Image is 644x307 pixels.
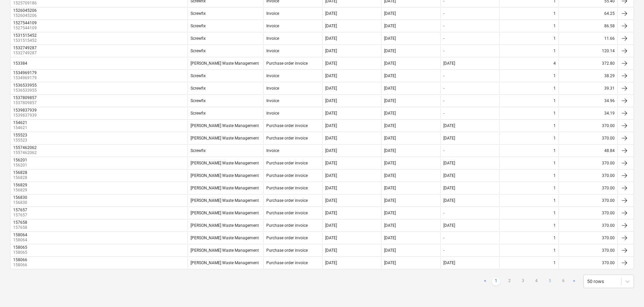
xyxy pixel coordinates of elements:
div: [DATE] [384,148,396,153]
div: Invoice [266,98,279,103]
div: [DATE] [384,24,396,28]
div: 1539837939 [13,108,37,113]
div: Purchase order invoice [266,248,308,253]
div: [DATE] [325,49,337,53]
div: 370.00 [558,233,617,243]
div: 1 [553,148,556,153]
div: 370.00 [558,133,617,144]
div: [PERSON_NAME] Waste Management [191,61,259,66]
div: - [443,86,444,91]
div: Invoice [266,24,279,28]
div: 34.96 [558,95,617,106]
div: [DATE] [384,73,396,78]
div: 1557462062 [13,145,37,150]
div: 158066 [13,257,27,262]
div: 158065 [13,245,27,250]
div: [DATE] [384,86,396,91]
div: 156201 [13,158,27,162]
p: 154621 [13,125,29,131]
div: [DATE] [325,111,337,116]
div: [DATE] [384,186,396,190]
div: 156830 [13,195,27,200]
p: 1557462062 [13,150,38,156]
div: [DATE] [325,198,337,203]
div: 1 [553,11,556,16]
div: 39.31 [558,83,617,94]
p: 156201 [13,162,29,168]
iframe: Chat Widget [610,275,644,307]
div: 1 [553,223,556,228]
div: [DATE] [384,98,396,103]
p: 1536533955 [13,88,38,93]
a: Page 1 is your current page [492,277,500,285]
div: [DATE] [384,211,396,215]
div: [PERSON_NAME] Waste Management [191,173,259,178]
div: 1537809857 [13,95,37,100]
div: - [443,111,444,116]
div: [DATE] [325,260,337,265]
div: 370.00 [558,170,617,181]
div: - [443,211,444,215]
div: 1 [553,248,556,253]
div: 157658 [13,220,27,225]
div: 370.00 [558,208,617,218]
div: 34.19 [558,108,617,119]
div: Purchase order invoice [266,61,308,66]
div: 370.00 [558,257,617,268]
div: 370.00 [558,183,617,193]
div: 1536533955 [13,83,37,88]
div: Screwfix [191,86,206,91]
div: 1 [553,49,556,53]
div: 64.25 [558,8,617,19]
p: 1532749287 [13,50,38,56]
div: [DATE] [384,11,396,16]
div: 158064 [13,233,27,237]
div: 4 [553,61,556,66]
a: Page 6 [559,277,567,285]
div: Screwfix [191,36,206,41]
div: Invoice [266,73,279,78]
div: [DATE] [325,73,337,78]
div: [DATE] [325,223,337,228]
div: Purchase order invoice [266,198,308,203]
div: [DATE] [384,111,396,116]
a: Page 3 [519,277,527,285]
div: 372.80 [558,58,617,69]
div: [DATE] [384,161,396,165]
a: Page 2 [505,277,513,285]
div: Screwfix [191,11,206,16]
div: [DATE] [443,260,455,265]
div: [DATE] [325,211,337,215]
p: 158064 [13,237,29,243]
div: [DATE] [384,260,396,265]
div: [DATE] [325,173,337,178]
div: 11.66 [558,33,617,44]
div: [PERSON_NAME] Waste Management [191,136,259,141]
div: [DATE] [443,223,455,228]
div: Screwfix [191,111,206,116]
div: 48.84 [558,145,617,156]
div: 1 [553,236,556,240]
div: [DATE] [443,198,455,203]
div: 156828 [13,170,27,175]
div: 1 [553,161,556,165]
p: 1534969179 [13,75,38,81]
div: 38.29 [558,70,617,81]
div: [DATE] [384,136,396,141]
div: Purchase order invoice [266,223,308,228]
div: Invoice [266,49,279,53]
p: 156829 [13,187,29,193]
div: - [443,24,444,28]
div: Invoice [266,111,279,116]
div: [DATE] [443,61,455,66]
div: [DATE] [384,49,396,53]
p: 156828 [13,175,29,181]
p: 1531515452 [13,38,38,43]
a: Page 5 [546,277,554,285]
div: [DATE] [443,136,455,141]
div: 120.14 [558,45,617,56]
div: 1 [553,73,556,78]
div: 1 [553,123,556,128]
div: - [443,236,444,240]
div: [DATE] [384,223,396,228]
